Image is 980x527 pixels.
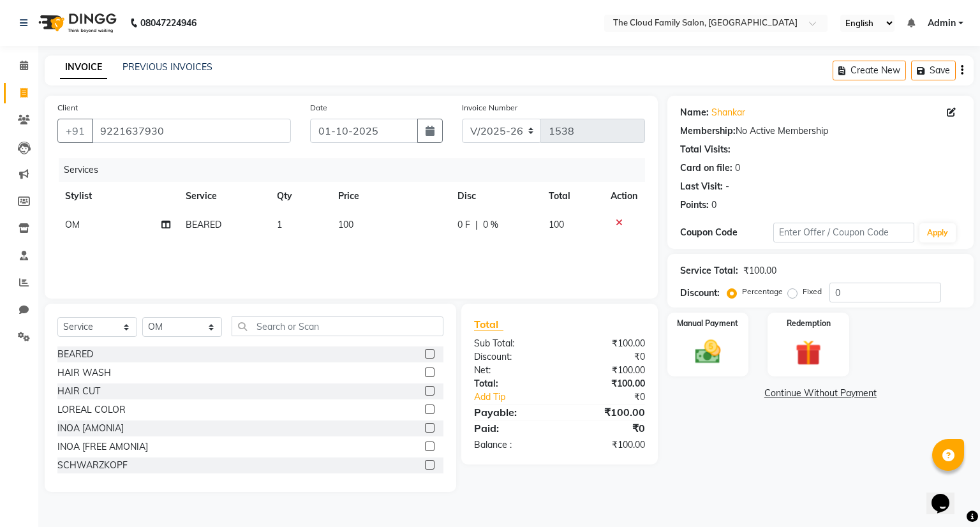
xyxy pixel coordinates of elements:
span: Total [474,318,503,331]
th: Qty [269,182,330,211]
div: ₹0 [560,350,655,364]
div: Points: [680,198,709,212]
div: INOA [AMONIA] [57,422,124,435]
div: HAIR WASH [57,366,111,380]
th: Action [603,182,645,211]
div: Last Visit: [680,180,723,193]
div: ₹100.00 [560,337,655,350]
iframe: chat widget [926,476,967,514]
button: Save [911,61,956,80]
span: 1 [277,219,282,230]
span: 0 F [457,218,470,232]
div: Payable: [464,405,560,420]
div: ₹0 [575,390,655,404]
div: No Active Membership [680,124,961,138]
div: ₹100.00 [560,438,655,452]
div: Discount: [680,286,720,300]
span: 100 [549,219,564,230]
div: Total Visits: [680,143,731,156]
div: Net: [464,364,560,377]
th: Price [330,182,450,211]
img: _gift.svg [787,337,829,369]
span: Admin [928,17,956,30]
div: HAIR CUT [57,385,100,398]
div: Coupon Code [680,226,774,239]
input: Search by Name/Mobile/Email/Code [92,119,291,143]
a: Add Tip [464,390,575,404]
label: Redemption [787,318,831,329]
div: LOREAL COLOR [57,403,126,417]
a: Shankar [711,106,745,119]
button: +91 [57,119,93,143]
button: Create New [833,61,906,80]
span: 100 [338,219,353,230]
th: Disc [450,182,541,211]
th: Service [178,182,269,211]
div: INOA [FREE AMONIA] [57,440,148,454]
div: BEARED [57,348,93,361]
a: PREVIOUS INVOICES [122,61,212,73]
div: Service Total: [680,264,738,278]
div: Name: [680,106,709,119]
span: OM [65,219,80,230]
div: Total: [464,377,560,390]
label: Manual Payment [677,318,738,329]
th: Stylist [57,182,178,211]
button: Apply [919,223,956,242]
label: Invoice Number [462,102,517,114]
span: BEARED [186,219,221,230]
label: Date [310,102,327,114]
div: Balance : [464,438,560,452]
label: Percentage [742,286,783,297]
a: Continue Without Payment [670,387,971,400]
span: | [475,218,478,232]
div: Discount: [464,350,560,364]
th: Total [541,182,602,211]
label: Client [57,102,78,114]
div: ₹100.00 [560,364,655,377]
div: ₹0 [560,420,655,436]
img: logo [33,5,120,41]
div: SCHWARZKOPF [57,459,128,472]
span: 0 % [483,218,498,232]
input: Enter Offer / Coupon Code [773,223,914,242]
a: INVOICE [60,56,107,79]
div: 0 [735,161,740,175]
input: Search or Scan [232,316,443,336]
div: ₹100.00 [743,264,776,278]
div: 0 [711,198,716,212]
div: Card on file: [680,161,732,175]
div: ₹100.00 [560,405,655,420]
img: _cash.svg [687,337,729,367]
div: Paid: [464,420,560,436]
div: - [725,180,729,193]
div: Membership: [680,124,736,138]
div: ₹100.00 [560,377,655,390]
b: 08047224946 [140,5,197,41]
label: Fixed [803,286,822,297]
div: Services [59,158,655,182]
div: Sub Total: [464,337,560,350]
